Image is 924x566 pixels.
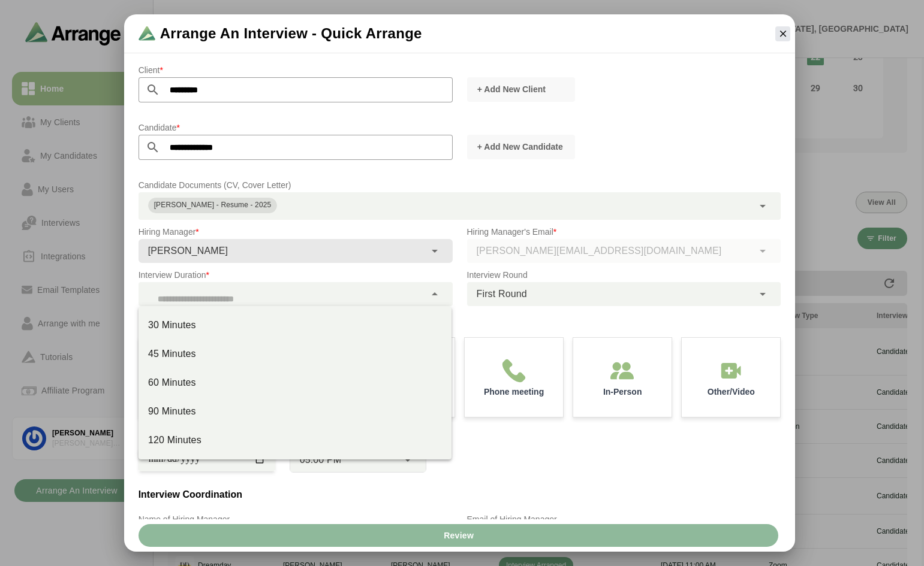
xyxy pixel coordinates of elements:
span: 05:00 PM [300,452,342,468]
div: [PERSON_NAME] - Resume - 2025 [154,199,272,211]
p: Other/Video [708,388,755,396]
p: Interview Round [467,268,781,282]
span: + Add New Candidate [477,141,563,153]
img: Microsoft Teams [393,359,417,383]
button: + Add New Client [467,77,575,102]
img: Google Meet [176,359,200,383]
p: Hiring Manager's Email [467,225,781,239]
p: Interview Duration [139,268,453,282]
p: Phone meeting [484,388,544,396]
p: Candidate Documents (CV, Cover Letter) [139,178,781,192]
img: In-Person [719,359,743,383]
img: Zoom Meet [285,347,309,371]
p: Name of Hiring Manager [139,512,453,526]
p: Date: [139,433,275,447]
p: In-Person [603,388,642,396]
p: Time: [290,433,426,447]
p: Hiring Manager [139,225,453,239]
label: Select a meeting mode [139,306,781,323]
h3: Interview Coordination [139,487,781,503]
img: Phone meeting [502,359,526,383]
span: First Round [477,286,527,302]
button: + Add New Candidate [467,135,575,159]
p: Zoom Meet [275,376,319,385]
p: Remove Authentication [276,394,318,407]
span: [PERSON_NAME] [148,243,228,259]
p: Email of Hiring Manager [467,512,781,526]
img: In-Person [610,359,634,383]
p: Google Meet [163,388,213,396]
p: Client [139,63,453,77]
p: Microsoft Teams [372,388,438,396]
span: + Add New Client [477,83,546,95]
p: Candidate [139,120,453,135]
span: Arrange an Interview - Quick Arrange [160,24,422,43]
